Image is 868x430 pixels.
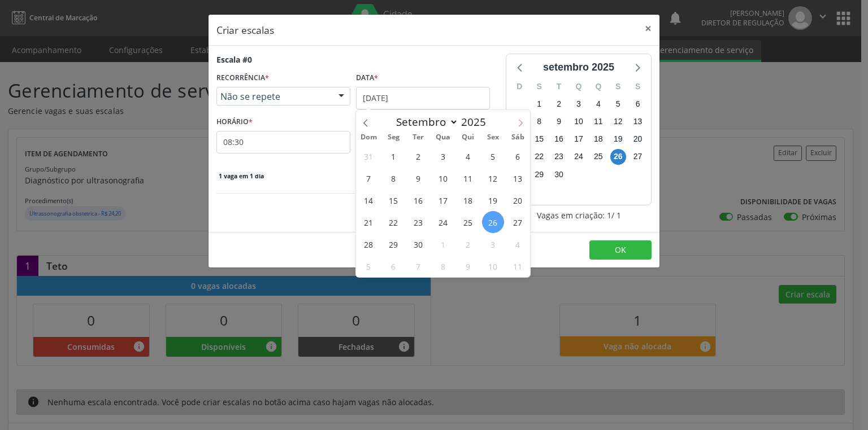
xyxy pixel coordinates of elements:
span: quinta-feira, 18 de setembro de 2025 [591,131,606,147]
span: Outubro 5, 2025 [358,255,380,277]
div: S [608,78,628,95]
div: D [510,78,530,95]
span: Setembro 15, 2025 [383,189,405,211]
div: Escala #0 [216,54,252,65]
span: Outubro 1, 2025 [432,233,454,255]
span: segunda-feira, 22 de setembro de 2025 [531,149,547,165]
input: Year [458,115,496,129]
span: sábado, 6 de setembro de 2025 [630,96,646,112]
input: Selecione uma data [356,87,490,109]
span: sábado, 13 de setembro de 2025 [630,114,646,130]
span: terça-feira, 9 de setembro de 2025 [551,114,567,130]
span: Setembro 23, 2025 [407,211,429,233]
span: Setembro 26, 2025 [482,211,504,233]
span: Setembro 6, 2025 [506,145,528,167]
span: Outubro 6, 2025 [383,255,405,277]
span: Setembro 1, 2025 [383,145,405,167]
h5: Criar escalas [216,23,274,37]
span: sexta-feira, 26 de setembro de 2025 [610,149,626,165]
span: sexta-feira, 12 de setembro de 2025 [610,114,626,130]
span: Setembro 3, 2025 [432,145,454,167]
span: Qua [431,134,455,141]
span: terça-feira, 30 de setembro de 2025 [551,166,567,182]
span: Outubro 10, 2025 [482,255,504,277]
label: RECORRÊNCIA [216,69,269,87]
span: Setembro 30, 2025 [407,233,429,255]
span: Ter [406,134,431,141]
span: Setembro 7, 2025 [358,167,380,189]
div: Q [569,78,589,95]
span: OK [615,244,626,255]
span: Setembro 29, 2025 [383,233,405,255]
span: quarta-feira, 17 de setembro de 2025 [571,131,587,147]
span: segunda-feira, 29 de setembro de 2025 [531,166,547,182]
span: Setembro 25, 2025 [457,211,479,233]
span: quarta-feira, 24 de setembro de 2025 [571,149,587,165]
span: Setembro 27, 2025 [506,211,528,233]
span: Setembro 4, 2025 [457,145,479,167]
button: OK [589,240,652,260]
span: Agosto 31, 2025 [358,145,380,167]
div: setembro 2025 [539,60,619,75]
span: Outubro 11, 2025 [506,255,528,277]
label: HORÁRIO [216,113,253,131]
span: quarta-feira, 3 de setembro de 2025 [571,96,587,112]
span: Outubro 3, 2025 [482,233,504,255]
span: terça-feira, 2 de setembro de 2025 [551,96,567,112]
span: Não se repete [220,91,327,102]
span: sexta-feira, 5 de setembro de 2025 [610,96,626,112]
span: sexta-feira, 19 de setembro de 2025 [610,131,626,147]
span: Setembro 2, 2025 [407,145,429,167]
span: quinta-feira, 4 de setembro de 2025 [591,96,606,112]
span: Setembro 14, 2025 [358,189,380,211]
span: Setembro 5, 2025 [482,145,504,167]
span: Setembro 16, 2025 [407,189,429,211]
span: Setembro 12, 2025 [482,167,504,189]
span: Setembro 22, 2025 [383,211,405,233]
span: quinta-feira, 25 de setembro de 2025 [591,149,606,165]
span: Setembro 24, 2025 [432,211,454,233]
span: Seg [381,134,406,141]
span: segunda-feira, 15 de setembro de 2025 [531,131,547,147]
span: terça-feira, 23 de setembro de 2025 [551,149,567,165]
span: Setembro 13, 2025 [506,167,528,189]
span: Setembro 8, 2025 [383,167,405,189]
span: Outubro 8, 2025 [432,255,454,277]
span: Setembro 28, 2025 [358,233,380,255]
span: terça-feira, 16 de setembro de 2025 [551,131,567,147]
span: quinta-feira, 11 de setembro de 2025 [591,114,606,130]
span: Dom [356,134,381,141]
span: / 1 [611,209,621,221]
span: Setembro 18, 2025 [457,189,479,211]
span: 1 vaga em 1 dia [216,172,266,181]
label: Data [356,69,378,87]
span: segunda-feira, 1 de setembro de 2025 [531,96,547,112]
button: Close [637,15,659,42]
div: S [628,78,648,95]
span: Outubro 7, 2025 [407,255,429,277]
span: Outubro 2, 2025 [457,233,479,255]
div: Vagas em criação: 1 [506,209,652,221]
span: Setembro 10, 2025 [432,167,454,189]
div: T [549,78,569,95]
select: Month [390,114,458,130]
span: Setembro 9, 2025 [407,167,429,189]
span: sábado, 20 de setembro de 2025 [630,131,646,147]
span: Setembro 21, 2025 [358,211,380,233]
span: Outubro 4, 2025 [506,233,528,255]
span: Setembro 20, 2025 [506,189,528,211]
span: sábado, 27 de setembro de 2025 [630,149,646,165]
div: Q [588,78,608,95]
span: Sex [480,134,505,141]
input: 00:00 [216,131,350,153]
span: Setembro 17, 2025 [432,189,454,211]
div: S [530,78,549,95]
span: Setembro 11, 2025 [457,167,479,189]
span: Setembro 19, 2025 [482,189,504,211]
span: Outubro 9, 2025 [457,255,479,277]
span: Sáb [505,134,530,141]
span: segunda-feira, 8 de setembro de 2025 [531,114,547,130]
span: Qui [455,134,480,141]
span: quarta-feira, 10 de setembro de 2025 [571,114,587,130]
